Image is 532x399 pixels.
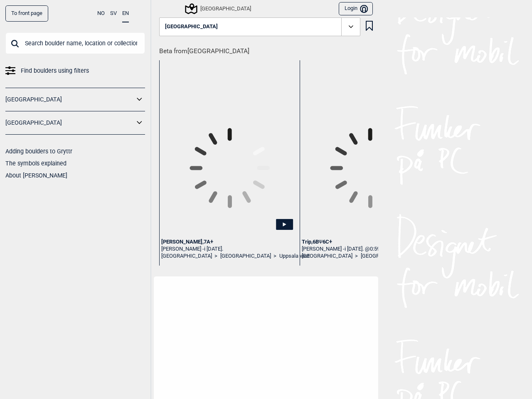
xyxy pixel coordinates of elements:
[110,5,117,22] button: SV
[5,94,134,106] a: [GEOGRAPHIC_DATA]
[279,253,310,260] a: Uppsala väst
[5,148,72,155] a: Adding boulders to Gryttr
[5,117,134,129] a: [GEOGRAPHIC_DATA]
[122,5,129,22] button: EN
[186,4,251,14] div: [GEOGRAPHIC_DATA]
[355,253,358,260] span: >
[159,42,378,56] h1: Beta from [GEOGRAPHIC_DATA]
[5,32,145,54] input: Search boulder name, location or collection
[5,160,66,167] a: The symbols explained
[5,65,145,77] a: Find boulders using filters
[161,239,298,246] div: [PERSON_NAME] , 7A+
[345,246,380,252] span: i [DATE]. @0:59
[361,253,411,260] a: [GEOGRAPHIC_DATA]
[273,253,276,260] span: >
[302,246,438,253] div: [PERSON_NAME] -
[204,246,223,252] span: i [DATE].
[165,24,218,30] span: [GEOGRAPHIC_DATA]
[97,5,105,22] button: NO
[161,246,298,253] div: [PERSON_NAME] -
[5,172,67,179] a: About [PERSON_NAME]
[220,253,271,260] a: [GEOGRAPHIC_DATA]
[5,5,48,22] a: To front page
[21,65,89,77] span: Find boulders using filters
[161,253,212,260] a: [GEOGRAPHIC_DATA]
[319,239,323,245] span: Ψ
[302,253,352,260] a: [GEOGRAPHIC_DATA]
[159,17,360,37] button: [GEOGRAPHIC_DATA]
[339,2,373,16] button: Login
[302,239,438,246] div: Trip , 6B 6C+
[214,253,217,260] span: >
